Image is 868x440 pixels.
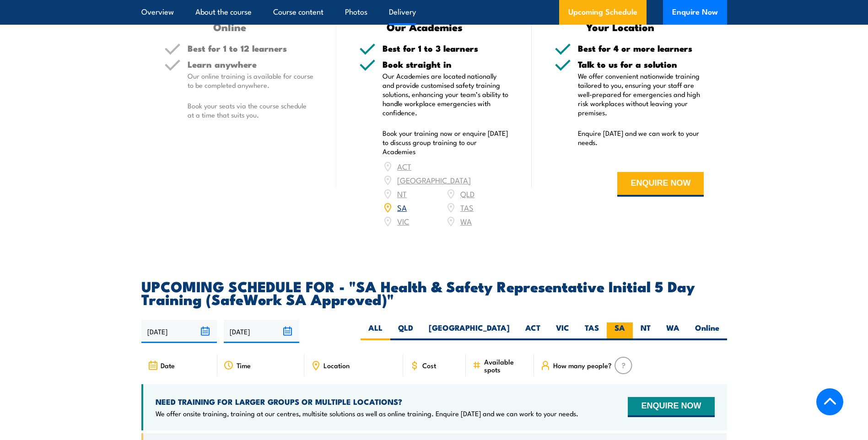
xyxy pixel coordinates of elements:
input: From date [141,320,217,343]
span: Available spots [484,358,528,373]
a: SA [397,202,407,213]
label: QLD [390,322,421,340]
span: Date [161,361,175,369]
h3: Online [164,21,296,32]
p: We offer onsite training, training at our centres, multisite solutions as well as online training... [156,409,578,418]
label: Online [687,322,727,340]
button: ENQUIRE NOW [628,397,714,417]
span: Cost [422,361,436,369]
span: Location [323,361,350,369]
span: How many people? [553,361,612,369]
h5: Best for 1 to 3 learners [383,44,509,53]
h4: NEED TRAINING FOR LARGER GROUPS OR MULTIPLE LOCATIONS? [156,397,578,407]
p: Book your training now or enquire [DATE] to discuss group training to our Academies [383,129,509,156]
p: Enquire [DATE] and we can work to your needs. [578,129,704,147]
label: ACT [518,322,548,340]
label: VIC [548,322,577,340]
h2: UPCOMING SCHEDULE FOR - "SA Health & Safety Representative Initial 5 Day Training (SafeWork SA Ap... [141,279,727,305]
h3: Our Academies [359,21,491,32]
label: [GEOGRAPHIC_DATA] [421,322,518,340]
h3: Your Location [555,21,686,32]
span: Time [237,361,251,369]
p: Book your seats via the course schedule at a time that suits you. [188,101,314,119]
label: SA [607,322,633,340]
label: ALL [361,322,390,340]
input: To date [224,320,299,343]
h5: Learn anywhere [188,60,314,69]
button: ENQUIRE NOW [617,172,704,197]
label: NT [633,322,658,340]
h5: Best for 4 or more learners [578,44,704,53]
h5: Book straight in [383,60,509,69]
h5: Talk to us for a solution [578,60,704,69]
label: WA [658,322,687,340]
p: We offer convenient nationwide training tailored to you, ensuring your staff are well-prepared fo... [578,71,704,117]
label: TAS [577,322,607,340]
p: Our online training is available for course to be completed anywhere. [188,71,314,90]
h5: Best for 1 to 12 learners [188,44,314,53]
p: Our Academies are located nationally and provide customised safety training solutions, enhancing ... [383,71,509,117]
